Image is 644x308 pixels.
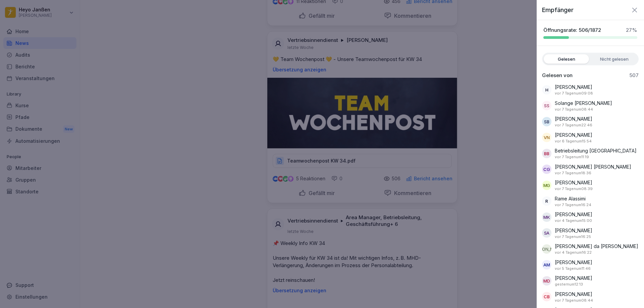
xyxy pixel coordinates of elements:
p: Solange [PERSON_NAME] [555,100,612,107]
p: 18. August 2025 um 18:36 [555,170,591,176]
p: 18. August 2025 um 08:44 [555,298,593,303]
p: [PERSON_NAME] [PERSON_NAME] [555,163,631,170]
p: 18. August 2025 um 22:46 [555,122,592,128]
p: 24. August 2025 um 12:13 [555,282,583,287]
p: [PERSON_NAME] [555,274,592,282]
p: 18. August 2025 um 08:44 [555,107,593,112]
p: [PERSON_NAME] [555,115,592,122]
label: Gelesen [544,54,589,64]
div: AM [542,260,551,269]
div: BB [542,149,551,158]
p: 18. August 2025 um 08:39 [555,186,593,192]
p: 21. August 2025 um 15:00 [555,218,592,224]
div: VN [542,133,551,142]
p: [PERSON_NAME] [555,83,592,90]
p: [PERSON_NAME] [555,227,592,234]
p: [PERSON_NAME] [555,259,592,266]
p: [PERSON_NAME] [555,211,592,218]
div: R [542,196,551,206]
div: MG [542,181,551,190]
div: CB [542,292,551,301]
p: 18. August 2025 um 11:19 [555,154,589,160]
div: SS [542,101,551,110]
p: Rame Alassimi [555,195,586,202]
div: MK [542,212,551,222]
div: SB [542,117,551,126]
p: [PERSON_NAME] [555,179,592,186]
p: 18. August 2025 um 16:25 [555,234,591,240]
p: Empfänger [542,5,574,14]
p: 21. August 2025 um 16:22 [555,250,592,255]
label: Nicht gelesen [592,54,637,64]
p: 27 % [626,27,637,34]
div: [PERSON_NAME] [542,244,551,254]
p: 20. August 2025 um 11:46 [555,266,591,271]
p: [PERSON_NAME] da [PERSON_NAME] [555,243,638,250]
p: [PERSON_NAME] [555,131,592,138]
p: Betriebsleitung [GEOGRAPHIC_DATA] [555,147,637,154]
div: H [542,85,551,95]
p: Öffnungsrate: 506/1872 [543,27,601,34]
p: 507 [629,72,639,79]
div: MD [542,276,551,286]
p: Gelesen von [542,72,573,79]
p: 19. August 2025 um 15:54 [555,138,592,144]
div: SA [542,228,551,238]
p: 18. August 2025 um 16:24 [555,202,591,208]
p: [PERSON_NAME] [555,291,592,298]
div: CG [542,165,551,174]
p: 18. August 2025 um 09:08 [555,90,593,96]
